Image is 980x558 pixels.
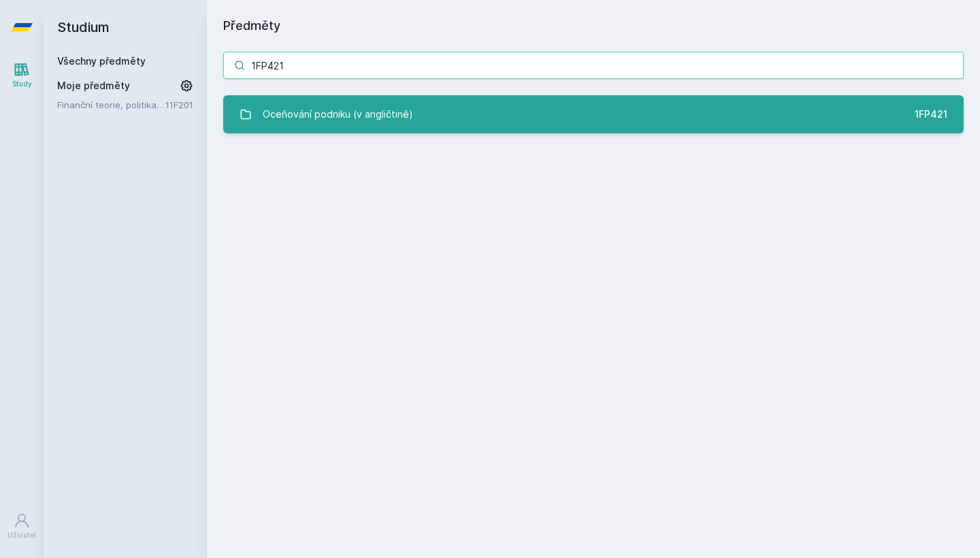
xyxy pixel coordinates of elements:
[3,506,41,547] a: Uživatel
[223,52,964,79] input: Název nebo ident předmětu…
[7,530,36,540] div: Uživatel
[3,54,41,96] a: Study
[223,16,964,35] h1: Předměty
[263,101,413,128] div: Oceňování podniku (v angličtině)
[223,95,964,133] a: Oceňování podniku (v angličtině) 1FP421
[915,108,947,121] div: 1FP421
[57,98,165,112] a: Finanční teorie, politika a instituce
[57,55,146,67] a: Všechny předměty
[57,79,130,93] span: Moje předměty
[12,79,32,89] div: Study
[165,99,193,110] a: 11F201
